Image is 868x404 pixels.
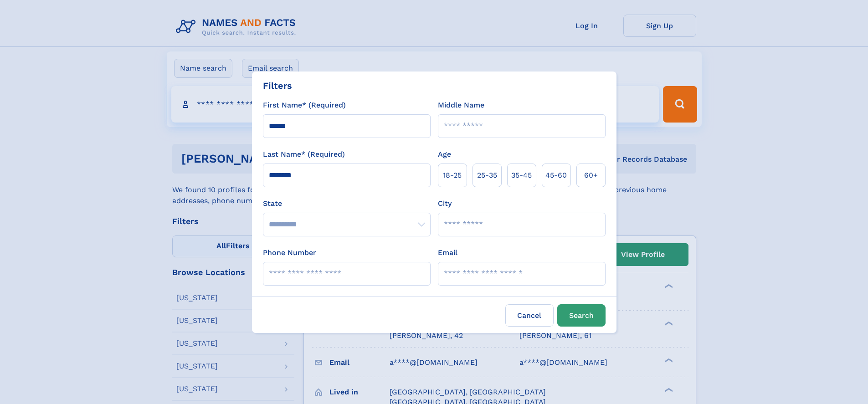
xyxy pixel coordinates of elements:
[438,100,484,111] label: Middle Name
[438,198,452,209] label: City
[438,149,451,160] label: Age
[443,170,462,181] span: 18‑25
[477,170,497,181] span: 25‑35
[263,100,346,111] label: First Name* (Required)
[584,170,598,181] span: 60+
[263,198,431,209] label: State
[511,170,532,181] span: 35‑45
[545,170,567,181] span: 45‑60
[263,149,345,160] label: Last Name* (Required)
[505,304,554,327] label: Cancel
[438,247,457,258] label: Email
[263,79,292,92] div: Filters
[263,247,316,258] label: Phone Number
[557,304,606,327] button: Search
